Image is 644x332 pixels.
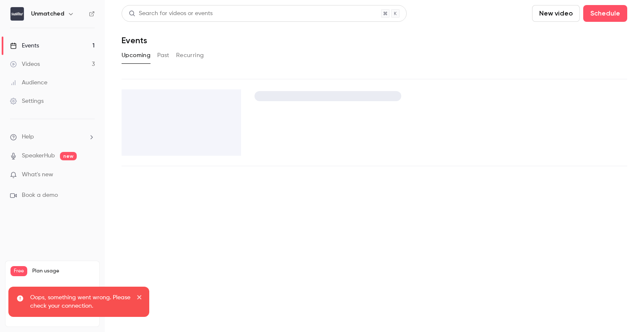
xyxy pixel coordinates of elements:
[22,170,53,179] span: What's new
[10,78,47,87] div: Audience
[22,152,55,160] a: SpeakerHub
[10,60,40,68] div: Videos
[10,42,39,50] div: Events
[10,97,44,105] div: Settings
[22,191,58,200] span: Book a demo
[10,266,27,276] span: Free
[176,49,204,62] button: Recurring
[137,293,143,303] button: close
[10,133,95,141] li: help-dropdown-opener
[22,133,34,141] span: Help
[122,35,147,45] h1: Events
[157,49,169,62] button: Past
[122,49,151,62] button: Upcoming
[60,152,77,160] span: new
[10,7,24,21] img: Unmatched
[31,10,64,18] h6: Unmatched
[532,5,580,22] button: New video
[129,9,213,18] div: Search for videos or events
[32,268,94,274] span: Plan usage
[30,293,131,310] p: Oops, something went wrong. Please check your connection.
[583,5,627,22] button: Schedule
